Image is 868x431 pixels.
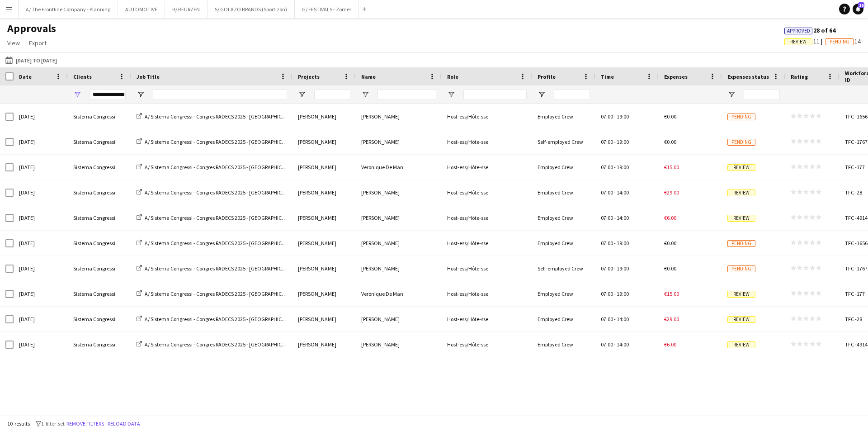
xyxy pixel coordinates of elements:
span: - [614,113,616,120]
div: Veronique De Man [356,281,442,306]
a: View [4,37,24,49]
div: [PERSON_NAME] [292,104,356,129]
div: Sistema Congressi [68,281,131,306]
div: Sistema Congressi [68,205,131,230]
span: Approved [787,28,810,34]
div: Sistema Congressi [68,155,131,180]
span: Employed Crew [538,240,573,246]
button: A/ The Frontline Company - Planning [19,0,118,18]
button: Open Filter Menu [447,90,455,99]
span: - [614,164,616,171]
div: Sistema Congressi [68,129,131,154]
span: €29.00 [664,316,679,322]
span: Review [727,215,755,222]
div: Sistema Congressi [68,180,131,205]
span: 07:00 [601,316,613,322]
button: S/ GOLAZO BRANDS (Sportizon) [208,0,295,18]
div: Host-ess/Hôte-sse [442,205,532,230]
div: [PERSON_NAME] [292,205,356,230]
div: [DATE] [14,155,68,180]
div: [PERSON_NAME] [292,256,356,281]
span: 28 of 64 [784,26,835,34]
div: [PERSON_NAME] [292,155,356,180]
span: 19:00 [617,138,629,145]
a: A/ Sistema Congressi - Congres RADECS 2025 - [GEOGRAPHIC_DATA] (Room with a Zoo) - 28/09 tem 03/10 [137,138,382,145]
div: Host-ess/Hôte-sse [442,307,532,332]
span: A/ Sistema Congressi - Congres RADECS 2025 - [GEOGRAPHIC_DATA] (Room with a Zoo) - 28/09 tem 03/10 [145,290,382,297]
span: Time [601,73,614,80]
div: Host-ess/Hôte-sse [442,155,532,180]
span: Expenses [664,73,688,80]
span: 07:00 [601,265,613,272]
div: [PERSON_NAME] [292,332,356,357]
div: [PERSON_NAME] [356,332,442,357]
div: Sistema Congressi [68,307,131,332]
span: Role [447,73,458,80]
span: Employed Crew [538,341,573,348]
div: [PERSON_NAME] [356,205,442,230]
div: Host-ess/Hôte-sse [442,231,532,256]
button: Open Filter Menu [298,90,306,99]
span: Self-employed Crew [538,138,583,145]
div: [PERSON_NAME] [292,231,356,256]
span: A/ Sistema Congressi - Congres RADECS 2025 - [GEOGRAPHIC_DATA] (Room with a Zoo) - 28/09 tem 03/10 [145,265,382,272]
button: [DATE] to [DATE] [4,55,59,66]
div: [DATE] [14,281,68,306]
input: Profile Filter Input [554,89,590,100]
a: A/ Sistema Congressi - Congres RADECS 2025 - [GEOGRAPHIC_DATA] (Room with a Zoo) - 28/09 tem 03/10 [137,265,382,272]
a: A/ Sistema Congressi - Congres RADECS 2025 - [GEOGRAPHIC_DATA] (Room with a Zoo) - 28/09 tem 03/10 [137,341,382,348]
span: Projects [298,73,320,80]
div: [PERSON_NAME] [292,180,356,205]
span: - [614,290,616,297]
span: Review [727,164,755,171]
span: Pending [830,39,849,45]
span: A/ Sistema Congressi - Congres RADECS 2025 - [GEOGRAPHIC_DATA] (Room with a Zoo) - 28/09 tem 03/10 [145,164,382,171]
span: Employed Crew [538,189,573,196]
span: Pending [727,114,755,120]
button: Open Filter Menu [727,90,736,99]
a: A/ Sistema Congressi - Congres RADECS 2025 - [GEOGRAPHIC_DATA] (Room with a Zoo) - 28/09 tem 03/10 [137,189,382,196]
button: AUTOMOTIVE [118,0,165,18]
div: Sistema Congressi [68,231,131,256]
span: 19:00 [617,290,629,297]
span: €15.00 [664,290,679,297]
span: A/ Sistema Congressi - Congres RADECS 2025 - [GEOGRAPHIC_DATA] (Room with a Zoo) - 28/09 tem 03/10 [145,138,382,145]
span: - [614,138,616,145]
span: - [614,214,616,221]
span: - [614,240,616,246]
span: A/ Sistema Congressi - Congres RADECS 2025 - [GEOGRAPHIC_DATA] (Room with a Zoo) - 28/09 tem 03/10 [145,316,382,322]
span: - [614,189,616,196]
a: A/ Sistema Congressi - Congres RADECS 2025 - [GEOGRAPHIC_DATA] (Room with a Zoo) - 28/09 tem 03/10 [137,113,382,120]
span: Review [727,316,755,323]
span: €0.00 [664,113,676,120]
div: [DATE] [14,231,68,256]
div: [PERSON_NAME] [292,281,356,306]
span: €6.00 [664,214,676,221]
span: 19:00 [617,240,629,246]
span: Employed Crew [538,316,573,322]
div: [PERSON_NAME] [356,231,442,256]
div: Host-ess/Hôte-sse [442,104,532,129]
div: [DATE] [14,256,68,281]
span: 07:00 [601,290,613,297]
span: €0.00 [664,138,676,145]
a: A/ Sistema Congressi - Congres RADECS 2025 - [GEOGRAPHIC_DATA] (Room with a Zoo) - 28/09 tem 03/10 [137,164,382,171]
span: Pending [727,265,755,272]
div: [DATE] [14,332,68,357]
span: - [614,341,616,348]
span: 14:00 [617,214,629,221]
span: Name [361,73,376,80]
span: Expenses status [727,73,769,80]
span: Clients [73,73,92,80]
span: 07:00 [601,341,613,348]
button: B/ BEURZEN [165,0,208,18]
span: Employed Crew [538,164,573,171]
span: 19:00 [617,265,629,272]
div: Host-ess/Hôte-sse [442,129,532,154]
span: 19:00 [617,113,629,120]
div: [DATE] [14,205,68,230]
span: Review [790,39,807,45]
span: View [7,39,20,47]
a: A/ Sistema Congressi - Congres RADECS 2025 - [GEOGRAPHIC_DATA] (Room with a Zoo) - 28/09 tem 03/10 [137,316,382,322]
span: Job Title [137,73,160,80]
